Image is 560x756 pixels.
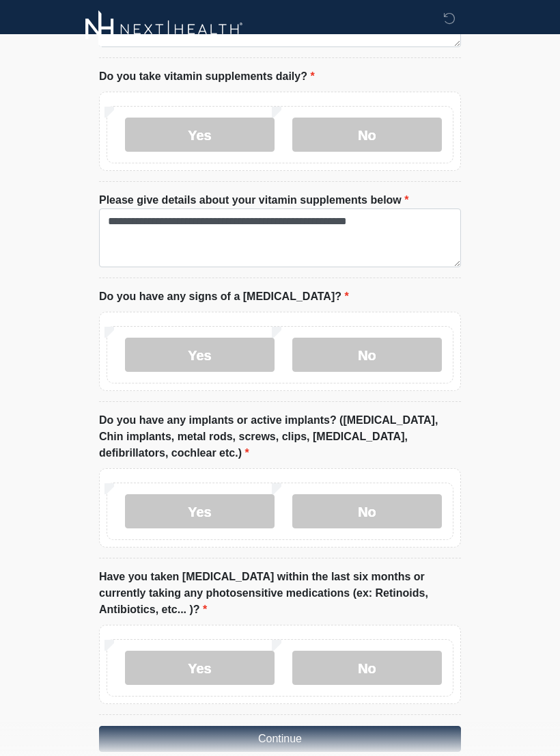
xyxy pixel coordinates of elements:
img: Next-Health Logo [85,10,243,48]
label: Yes [125,118,275,152]
label: Have you taken [MEDICAL_DATA] within the last six months or currently taking any photosensitive m... [99,569,461,618]
label: Yes [125,651,275,685]
label: No [292,118,442,152]
label: No [292,651,442,685]
label: No [292,338,442,372]
label: Do you have any signs of a [MEDICAL_DATA]? [99,288,349,305]
label: Yes [125,338,275,372]
label: Please give details about your vitamin supplements below [99,192,408,208]
button: Continue [99,726,461,752]
label: Do you have any implants or active implants? ([MEDICAL_DATA], Chin implants, metal rods, screws, ... [99,412,461,461]
label: Do you take vitamin supplements daily? [99,68,315,85]
label: No [292,494,442,528]
label: Yes [125,494,275,528]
